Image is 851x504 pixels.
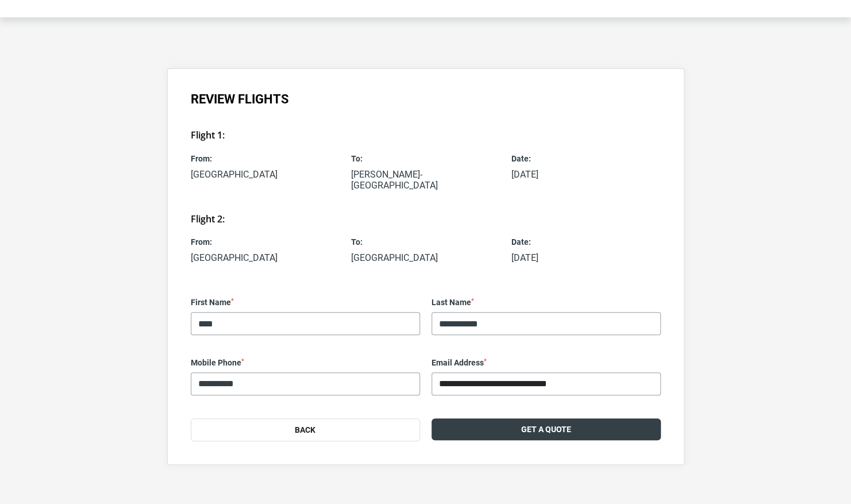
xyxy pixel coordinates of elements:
p: [DATE] [511,169,660,180]
span: From: [191,236,340,248]
button: Get a Quote [432,418,661,440]
p: [PERSON_NAME]-[GEOGRAPHIC_DATA] [351,169,500,191]
p: [GEOGRAPHIC_DATA] [191,169,340,180]
span: Date: [511,236,660,248]
p: [DATE] [511,252,660,263]
label: Last Name [432,298,661,307]
span: To: [351,153,500,164]
button: Back [191,418,420,441]
h1: Review Flights [191,92,661,107]
p: [GEOGRAPHIC_DATA] [191,252,340,263]
label: First Name [191,298,420,307]
span: To: [351,236,500,248]
span: From: [191,153,340,164]
label: Email Address [432,358,661,368]
span: Date: [511,153,660,164]
h3: Flight 1: [191,130,661,141]
label: Mobile Phone [191,358,420,368]
p: [GEOGRAPHIC_DATA] [351,252,500,263]
h3: Flight 2: [191,214,661,225]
